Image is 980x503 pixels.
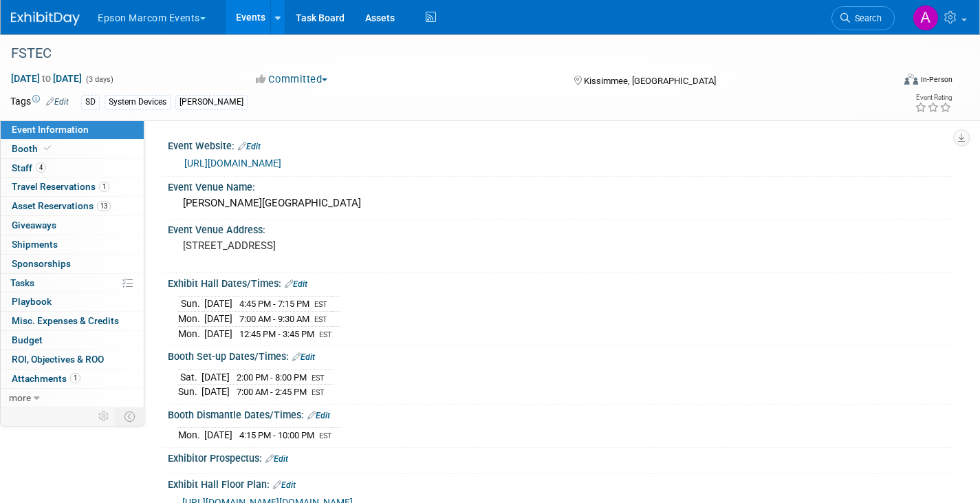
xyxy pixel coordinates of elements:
div: Exhibit Hall Floor Plan: [168,474,952,492]
div: Exhibit Hall Dates/Times: [168,273,952,291]
div: System Devices [105,95,171,109]
td: [DATE] [202,370,230,385]
div: Event Format [813,72,952,92]
span: 4:45 PM - 7:15 PM [239,299,309,309]
div: Event Venue Address: [168,220,952,237]
a: more [1,389,144,407]
span: EST [312,374,325,383]
a: Booth [1,140,144,158]
a: ROI, Objectives & ROO [1,350,144,369]
img: ExhibitDay [11,12,80,25]
span: ROI, Objectives & ROO [12,354,104,365]
span: [DATE] [DATE] [10,72,83,85]
td: [DATE] [204,297,232,312]
a: Asset Reservations13 [1,197,144,215]
span: more [9,392,31,403]
span: EST [314,315,327,324]
a: Edit [273,480,296,490]
span: Giveaways [12,220,56,231]
pre: [STREET_ADDRESS] [183,239,479,252]
td: Sat. [178,370,202,385]
span: Search [850,13,882,23]
div: Event Rating [915,94,952,101]
span: 4 [36,162,46,173]
span: Tasks [10,277,34,288]
td: Tags [10,94,69,110]
div: [PERSON_NAME] [175,95,248,109]
span: EST [314,300,327,309]
span: Event Information [12,124,89,135]
a: Edit [238,142,261,151]
div: Event Venue Name: [168,177,952,194]
div: Booth Set-up Dates/Times: [168,346,952,364]
span: 7:00 AM - 2:45 PM [237,387,307,397]
a: Playbook [1,292,144,311]
div: SD [81,95,100,109]
span: Travel Reservations [12,181,109,192]
span: 4:15 PM - 10:00 PM [239,430,314,440]
i: Booth reservation complete [44,145,51,152]
a: Budget [1,331,144,350]
a: Edit [307,411,330,420]
button: Committed [251,72,333,87]
td: [DATE] [204,428,232,442]
a: Attachments1 [1,370,144,388]
a: Travel Reservations1 [1,178,144,196]
span: Misc. Expenses & Credits [12,315,119,326]
a: Misc. Expenses & Credits [1,312,144,330]
span: 7:00 AM - 9:30 AM [239,314,309,324]
td: [DATE] [204,312,232,327]
span: Sponsorships [12,258,71,269]
span: EST [319,330,332,339]
span: 13 [97,201,111,211]
div: Exhibitor Prospectus: [168,448,952,466]
a: Edit [285,279,307,289]
div: FSTEC [6,41,872,66]
span: EST [312,388,325,397]
a: Edit [292,352,315,362]
img: Alex Madrid [913,5,939,31]
span: Playbook [12,296,52,307]
a: Event Information [1,120,144,139]
div: [PERSON_NAME][GEOGRAPHIC_DATA] [178,193,942,214]
span: EST [319,431,332,440]
span: 12:45 PM - 3:45 PM [239,329,314,339]
td: Sun. [178,385,202,399]
a: Shipments [1,235,144,254]
a: Tasks [1,274,144,292]
td: Personalize Event Tab Strip [92,407,116,425]
a: Sponsorships [1,255,144,273]
img: Format-Inperson.png [904,74,918,85]
span: Asset Reservations [12,200,111,211]
span: 1 [99,182,109,192]
span: Budget [12,334,43,345]
td: [DATE] [202,385,230,399]
span: Staff [12,162,46,173]
td: Sun. [178,297,204,312]
a: Edit [265,454,288,464]
a: Edit [46,97,69,107]
div: In-Person [920,74,952,85]
div: Event Website: [168,136,952,153]
span: Booth [12,143,54,154]
span: 2:00 PM - 8:00 PM [237,372,307,383]
span: Kissimmee, [GEOGRAPHIC_DATA] [584,76,716,86]
td: [DATE] [204,326,232,341]
div: Booth Dismantle Dates/Times: [168,405,952,422]
td: Mon. [178,312,204,327]
span: 1 [70,373,80,383]
a: [URL][DOMAIN_NAME] [184,158,281,169]
span: Attachments [12,373,80,384]
span: Shipments [12,239,58,250]
span: to [40,73,53,84]
a: Search [831,6,895,30]
span: (3 days) [85,75,113,84]
a: Staff4 [1,159,144,178]
td: Mon. [178,326,204,341]
a: Giveaways [1,216,144,235]
td: Mon. [178,428,204,442]
td: Toggle Event Tabs [116,407,144,425]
